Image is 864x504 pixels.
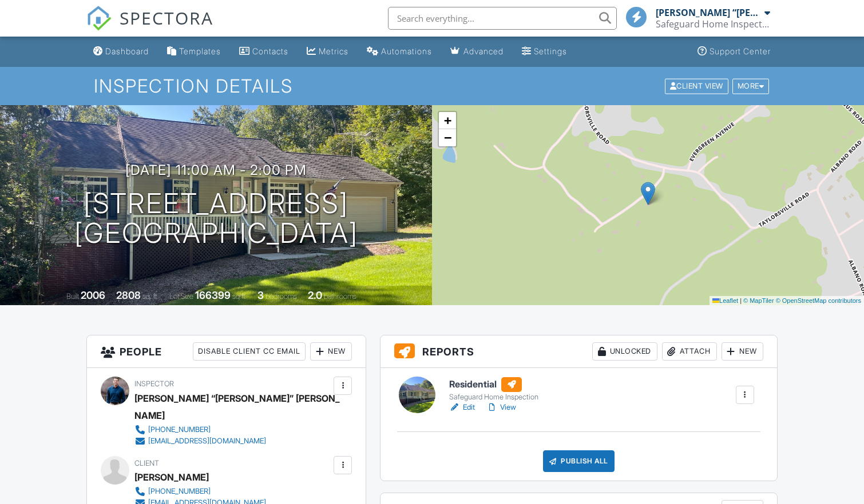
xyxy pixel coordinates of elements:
[302,41,353,62] a: Metrics
[134,424,331,435] a: [PHONE_NUMBER]
[517,41,572,62] a: Settings
[148,425,211,434] div: [PHONE_NUMBER]
[712,297,738,304] a: Leaflet
[116,289,141,301] div: 2808
[446,41,508,62] a: Advanced
[169,292,193,301] span: Lot Size
[148,437,266,446] div: [EMAIL_ADDRESS][DOMAIN_NAME]
[641,182,655,205] img: Marker
[134,435,331,447] a: [EMAIL_ADDRESS][DOMAIN_NAME]
[257,289,264,301] div: 3
[252,46,288,56] div: Contacts
[381,335,777,368] h3: Reports
[125,162,307,178] h3: [DATE] 11:00 am - 2:00 pm
[134,459,159,467] span: Client
[195,289,231,301] div: 166399
[179,46,221,56] div: Templates
[449,393,538,402] div: Safeguard Home Inspection
[163,41,225,62] a: Templates
[319,46,348,56] div: Metrics
[710,46,771,56] div: Support Center
[87,335,366,368] h3: People
[120,6,213,30] span: SPECTORA
[732,78,770,94] div: More
[439,129,456,146] a: Zoom out
[534,46,567,56] div: Settings
[89,41,153,62] a: Dashboard
[388,7,617,30] input: Search everything...
[743,297,774,304] a: © MapTiler
[235,41,293,62] a: Contacts
[444,113,451,127] span: +
[362,41,437,62] a: Automations (Basic)
[693,41,775,62] a: Support Center
[134,379,174,388] span: Inspector
[740,297,742,304] span: |
[81,289,105,301] div: 2006
[662,342,717,361] div: Attach
[543,450,615,472] div: Publish All
[381,46,432,56] div: Automations
[656,18,770,30] div: Safeguard Home Inspection
[486,402,516,413] a: View
[439,112,456,129] a: Zoom in
[66,292,79,301] span: Built
[776,297,861,304] a: © OpenStreetMap contributors
[134,390,340,424] div: [PERSON_NAME] “[PERSON_NAME]” [PERSON_NAME]
[265,292,297,301] span: bedrooms
[94,76,770,96] h1: Inspection Details
[444,130,451,145] span: −
[134,469,209,486] div: [PERSON_NAME]
[324,292,356,301] span: bathrooms
[664,81,731,90] a: Client View
[656,7,762,18] div: [PERSON_NAME] “[PERSON_NAME]” [PERSON_NAME]
[193,342,306,361] div: Disable Client CC Email
[592,342,657,361] div: Unlocked
[232,292,247,301] span: sq.ft.
[142,292,158,301] span: sq. ft.
[449,377,538,392] h6: Residential
[449,402,475,413] a: Edit
[148,487,211,496] div: [PHONE_NUMBER]
[86,15,213,39] a: SPECTORA
[105,46,149,56] div: Dashboard
[665,78,728,94] div: Client View
[86,6,112,31] img: The Best Home Inspection Software - Spectora
[308,289,322,301] div: 2.0
[449,377,538,402] a: Residential Safeguard Home Inspection
[463,46,504,56] div: Advanced
[310,342,352,361] div: New
[134,486,266,497] a: [PHONE_NUMBER]
[722,342,763,361] div: New
[74,189,358,249] h1: [STREET_ADDRESS] [GEOGRAPHIC_DATA]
